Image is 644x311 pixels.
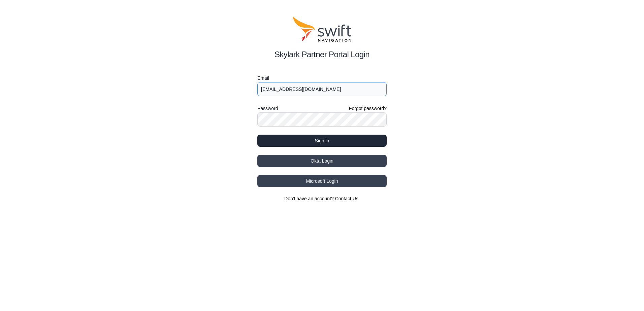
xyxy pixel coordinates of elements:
[257,175,387,187] button: Microsoft Login
[257,155,387,167] button: Okta Login
[257,74,387,82] label: Email
[257,104,278,112] label: Password
[335,196,358,201] a: Contact Us
[257,48,387,61] h2: Skylark Partner Portal Login
[257,195,387,202] section: Don't have an account?
[257,135,387,147] button: Sign in
[349,105,387,112] a: Forgot password?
